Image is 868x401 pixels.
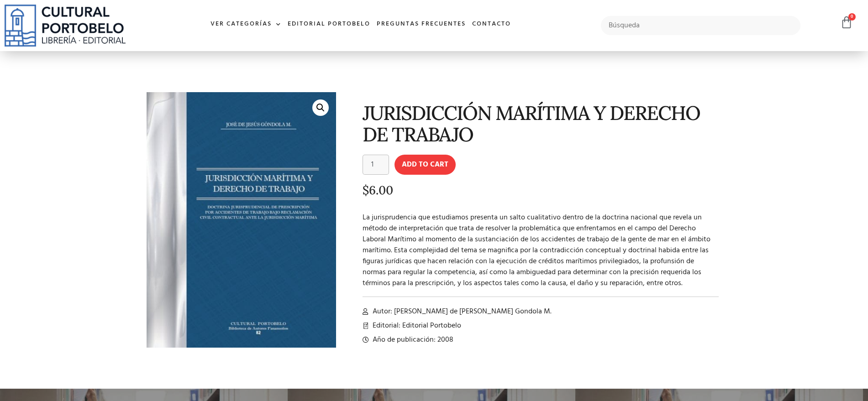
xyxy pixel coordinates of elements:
span: Año de publicación: 2008 [370,334,453,345]
a: 🔍 [312,99,329,116]
a: Ver Categorías [207,15,284,34]
p: La jurisprudencia que estudiamos presenta un salto cualitativo dentro de la doctrina nacional que... [363,212,719,289]
button: Add to cart [395,155,456,175]
h1: JURISDICCIÓN MARÍTIMA Y DERECHO DE TRABAJO [363,102,719,146]
span: $ [363,182,369,198]
a: Editorial Portobelo [284,15,374,34]
span: 0 [848,13,856,21]
span: Autor: [PERSON_NAME] de [PERSON_NAME] Gondola M. [370,306,552,317]
a: Preguntas frecuentes [374,15,469,34]
a: 0 [840,16,853,29]
bdi: 6.00 [363,182,393,198]
input: Búsqueda [601,16,801,35]
a: Contacto [469,15,514,34]
input: Product quantity [363,155,389,175]
span: Editorial: Editorial Portobelo [370,320,461,331]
